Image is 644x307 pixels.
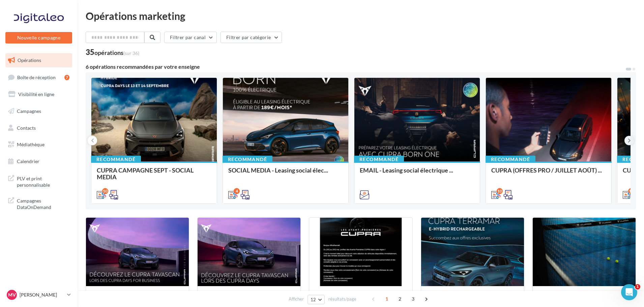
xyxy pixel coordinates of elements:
a: Campagnes [4,104,74,118]
span: (sur 36) [123,50,139,56]
span: 12 [311,297,316,302]
span: Visibilité en ligne [18,91,54,97]
iframe: Intercom live chat [621,284,637,300]
a: Calendrier [4,154,74,168]
span: Opérations [18,57,41,63]
a: Contacts [4,121,74,135]
a: Visibilité en ligne [4,87,74,101]
div: 4 [234,188,240,194]
div: 10 [102,188,108,194]
div: 35 [86,49,139,56]
span: Campagnes [17,108,41,114]
div: Recommandé [486,156,535,163]
span: Campagnes DataOnDemand [17,196,69,211]
a: PLV et print personnalisable [4,171,74,191]
span: 2 [394,294,405,304]
span: 1 [635,284,640,289]
span: CUPRA (OFFRES PRO / JUILLET AOÛT) ... [491,166,602,174]
div: Recommandé [91,156,141,163]
span: Afficher [289,296,304,302]
div: Recommandé [354,156,404,163]
span: Mv [8,291,16,298]
span: résultats/page [328,296,356,302]
div: Recommandé [223,156,272,163]
button: Filtrer par canal [164,32,217,43]
span: 1 [381,294,392,304]
a: Campagnes DataOnDemand [4,193,74,213]
div: Opérations marketing [86,11,636,21]
a: Boîte de réception7 [4,70,74,85]
button: 12 [308,295,325,304]
span: Médiathèque [17,142,45,147]
div: opérations [94,50,139,56]
a: Médiathèque [4,137,74,152]
div: 10 [497,188,503,194]
span: EMAIL - Leasing social électrique ... [360,166,453,174]
span: SOCIAL MEDIA - Leasing social élec... [228,166,328,174]
div: 11 [628,188,634,194]
span: Contacts [17,125,36,130]
span: Calendrier [17,158,39,164]
a: Mv [PERSON_NAME] [5,288,72,301]
span: CUPRA CAMPAGNE SEPT - SOCIAL MEDIA [97,166,194,181]
span: Boîte de réception [17,74,56,80]
button: Filtrer par catégorie [221,32,282,43]
a: Opérations [4,53,74,67]
button: Nouvelle campagne [5,32,72,43]
div: 7 [64,75,69,80]
div: 6 opérations recommandées par votre enseigne [86,64,625,69]
p: [PERSON_NAME] [20,291,64,298]
span: PLV et print personnalisable [17,174,69,188]
span: 3 [408,294,418,304]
